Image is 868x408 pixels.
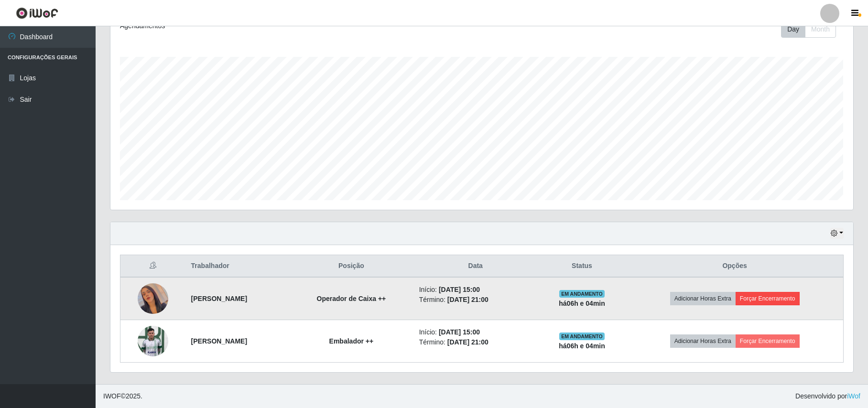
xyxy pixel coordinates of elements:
[670,292,736,305] button: Adicionar Horas Extra
[781,21,844,38] div: Toolbar with button groups
[138,271,168,326] img: 1709844998024.jpeg
[559,300,605,307] strong: há 06 h e 04 min
[670,334,736,348] button: Adicionar Horas Extra
[439,328,480,336] time: [DATE] 15:00
[103,392,121,400] span: IWOF
[413,255,538,278] th: Data
[559,342,605,350] strong: há 06 h e 04 min
[329,337,374,345] strong: Embalador ++
[317,295,386,302] strong: Operador de Caixa ++
[736,334,800,348] button: Forçar Encerramento
[439,286,480,293] time: [DATE] 15:00
[419,337,532,347] li: Término:
[447,338,488,346] time: [DATE] 21:00
[447,296,488,303] time: [DATE] 21:00
[419,327,532,337] li: Início:
[16,7,58,19] img: CoreUI Logo
[736,292,800,305] button: Forçar Encerramento
[289,255,413,278] th: Posição
[103,391,142,401] span: © 2025 .
[805,21,836,38] button: Month
[847,392,860,400] a: iWof
[781,21,805,38] button: Day
[781,21,836,38] div: First group
[185,255,290,278] th: Trabalhador
[419,285,532,295] li: Início:
[138,321,168,361] img: 1698057093105.jpeg
[191,337,247,345] strong: [PERSON_NAME]
[626,255,843,278] th: Opções
[538,255,626,278] th: Status
[419,295,532,305] li: Término:
[191,295,247,302] strong: [PERSON_NAME]
[795,391,860,401] span: Desenvolvido por
[559,290,605,298] span: EM ANDAMENTO
[559,333,605,340] span: EM ANDAMENTO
